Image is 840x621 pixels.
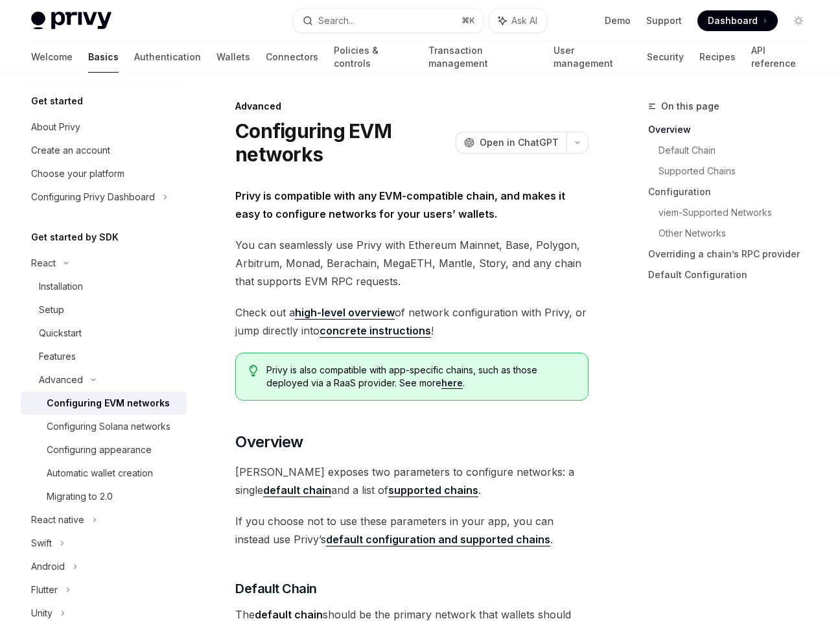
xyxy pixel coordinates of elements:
[320,324,431,338] a: concrete instructions
[699,41,736,73] a: Recipes
[428,41,538,73] a: Transaction management
[21,462,187,485] a: Automatic wallet creation
[605,14,631,27] a: Demo
[31,512,84,528] div: React native
[39,302,64,318] div: Setup
[294,9,482,32] button: Search...⌘K
[659,202,819,223] a: viem-Supported Networks
[31,605,52,621] div: Unity
[21,115,187,139] a: About Privy
[31,559,65,574] div: Android
[489,9,546,32] button: Ask AI
[235,303,589,340] span: Check out a of network configuration with Privy, or jump directly into !
[266,41,318,73] a: Connectors
[388,484,478,497] a: supported chains
[21,298,187,322] a: Setup
[255,608,323,621] strong: default chain
[31,535,52,551] div: Swift
[788,10,809,31] button: Toggle dark mode
[235,119,450,166] h1: Configuring EVM networks
[235,463,589,499] span: [PERSON_NAME] exposes two parameters to configure networks: a single and a list of .
[21,485,187,508] a: Migrating to 2.0
[249,365,258,377] svg: Tip
[39,372,83,388] div: Advanced
[480,136,559,149] span: Open in ChatGPT
[31,166,124,182] div: Choose your platform
[39,349,76,364] div: Features
[235,580,317,598] span: Default Chain
[659,161,819,182] a: Supported Chains
[388,484,478,497] strong: supported chains
[554,41,631,73] a: User management
[648,182,819,202] a: Configuration
[88,41,119,73] a: Basics
[235,512,589,548] span: If you choose not to use these parameters in your app, you can instead use Privy’s .
[39,325,82,341] div: Quickstart
[31,255,56,271] div: React
[647,41,684,73] a: Security
[21,438,187,462] a: Configuring appearance
[318,13,355,29] div: Search...
[708,14,758,27] span: Dashboard
[295,306,395,320] a: high-level overview
[751,41,809,73] a: API reference
[31,41,73,73] a: Welcome
[47,395,170,411] div: Configuring EVM networks
[659,223,819,244] a: Other Networks
[21,392,187,415] a: Configuring EVM networks
[47,465,153,481] div: Automatic wallet creation
[47,489,113,504] div: Migrating to 2.0
[648,264,819,285] a: Default Configuration
[31,143,110,158] div: Create an account
[21,275,187,298] a: Installation
[266,364,575,390] span: Privy is also compatible with app-specific chains, such as those deployed via a RaaS provider. Se...
[31,582,58,598] div: Flutter
[235,236,589,290] span: You can seamlessly use Privy with Ethereum Mainnet, Base, Polygon, Arbitrum, Monad, Berachain, Me...
[511,14,537,27] span: Ask AI
[21,139,187,162] a: Create an account
[31,119,80,135] div: About Privy
[661,99,719,114] span: On this page
[456,132,566,154] button: Open in ChatGPT
[648,119,819,140] a: Overview
[39,279,83,294] div: Installation
[31,12,111,30] img: light logo
[461,16,475,26] span: ⌘ K
[263,484,331,497] strong: default chain
[31,229,119,245] h5: Get started by SDK
[47,419,170,434] div: Configuring Solana networks
[659,140,819,161] a: Default Chain
[47,442,152,458] div: Configuring appearance
[334,41,413,73] a: Policies & controls
[235,189,565,220] strong: Privy is compatible with any EVM-compatible chain, and makes it easy to configure networks for yo...
[697,10,778,31] a: Dashboard
[648,244,819,264] a: Overriding a chain’s RPC provider
[21,162,187,185] a: Choose your platform
[646,14,682,27] a: Support
[235,100,589,113] div: Advanced
[441,377,463,389] a: here
[134,41,201,73] a: Authentication
[326,533,550,546] a: default configuration and supported chains
[31,189,155,205] div: Configuring Privy Dashboard
[235,432,303,452] span: Overview
[21,345,187,368] a: Features
[21,415,187,438] a: Configuring Solana networks
[21,322,187,345] a: Quickstart
[263,484,331,497] a: default chain
[216,41,250,73] a: Wallets
[31,93,83,109] h5: Get started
